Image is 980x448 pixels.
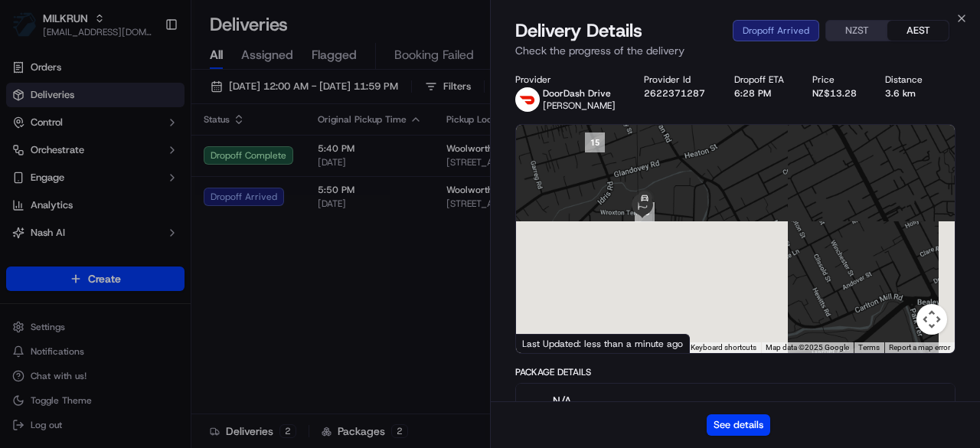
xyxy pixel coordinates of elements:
[553,393,603,408] span: N/A
[691,342,756,353] button: Keyboard shortcuts
[515,74,619,86] div: Provider
[889,343,950,352] a: Report a map error
[812,87,861,100] div: NZ$13.28
[520,333,570,353] a: Open this area in Google Maps (opens a new window)
[885,74,926,86] div: Distance
[644,74,709,86] div: Provider Id
[766,343,849,352] span: Map data ©2025 Google
[585,132,605,152] div: 15
[826,21,887,41] button: NZST
[734,74,788,86] div: Dropoff ETA
[515,18,642,43] span: Delivery Details
[887,21,949,41] button: AEST
[520,333,570,353] img: Google
[543,100,616,112] span: [PERSON_NAME]
[516,334,690,353] div: Last Updated: less than a minute ago
[543,87,616,100] p: DoorDash Drive
[515,87,540,112] img: doordash_logo_v2.png
[734,87,788,100] div: 6:28 PM
[515,366,955,378] div: Package Details
[858,343,880,352] a: Terms (opens in new tab)
[515,43,955,58] p: Check the progress of the delivery
[644,87,705,100] button: 2622371287
[516,384,955,433] button: N/A
[707,414,770,436] button: See details
[885,87,926,100] div: 3.6 km
[916,304,947,335] button: Map camera controls
[812,74,861,86] div: Price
